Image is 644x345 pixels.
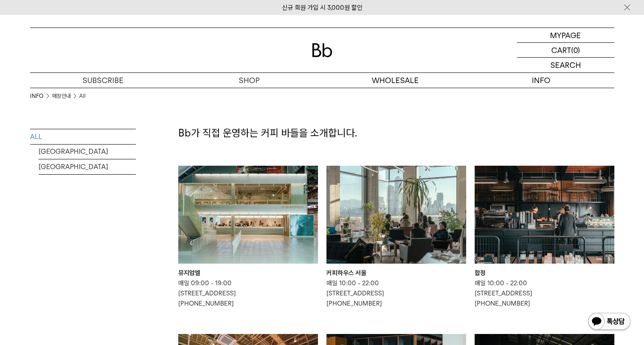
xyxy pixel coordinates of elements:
p: Bb가 직접 운영하는 커피 바들을 소개합니다. [178,126,614,140]
a: 신규 회원 가입 시 3,000원 할인 [282,4,362,11]
a: 뮤지엄엘 뮤지엄엘 매일 09:00 - 19:00[STREET_ADDRESS][PHONE_NUMBER] [178,166,318,309]
a: 커피하우스 서울 커피하우스 서울 매일 10:00 - 22:00[STREET_ADDRESS][PHONE_NUMBER] [326,166,466,309]
a: [GEOGRAPHIC_DATA] [39,159,136,174]
a: All [79,92,86,100]
p: WHOLESALE [322,73,468,88]
p: 매일 09:00 - 19:00 [STREET_ADDRESS] [PHONE_NUMBER] [178,278,318,309]
a: MYPAGE [517,28,614,43]
a: 합정 합정 매일 10:00 - 22:00[STREET_ADDRESS][PHONE_NUMBER] [475,166,614,309]
a: SUBSCRIBE [30,73,176,88]
p: SEARCH [550,58,581,72]
p: 매일 10:00 - 22:00 [STREET_ADDRESS] [PHONE_NUMBER] [475,278,614,309]
img: 합정 [475,166,614,264]
p: (0) [571,43,580,57]
div: 뮤지엄엘 [178,268,318,278]
p: CART [551,43,571,57]
img: 카카오톡 채널 1:1 채팅 버튼 [587,312,631,332]
div: 합정 [475,268,614,278]
p: INFO [468,73,614,88]
li: INFO [30,92,52,100]
img: 뮤지엄엘 [178,166,318,264]
img: 커피하우스 서울 [326,166,466,264]
a: [GEOGRAPHIC_DATA] [39,144,136,159]
p: MYPAGE [550,28,581,42]
div: 커피하우스 서울 [326,268,466,278]
p: 매일 10:00 - 22:00 [STREET_ADDRESS] [PHONE_NUMBER] [326,278,466,309]
a: 매장안내 [52,92,71,100]
img: 로고 [312,43,332,57]
a: CART (0) [517,43,614,58]
a: ALL [30,129,136,144]
a: SHOP [176,73,322,88]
